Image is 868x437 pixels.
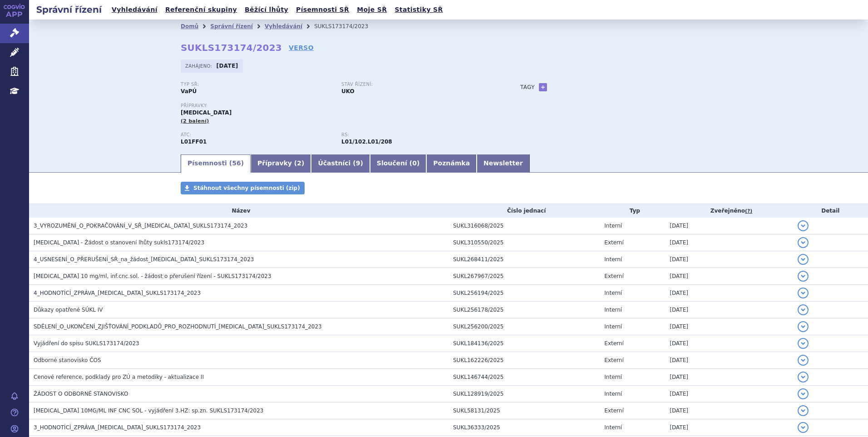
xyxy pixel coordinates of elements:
span: 0 [412,159,417,167]
span: OPDIVO 10 mg/ml, inf.cnc.sol. - žádost o přerušení řízení - SUKLS173174/2023 [34,273,271,279]
a: Písemnosti (56) [181,154,251,173]
button: detail [798,422,809,433]
span: Externí [604,340,623,347]
td: [DATE] [665,285,793,302]
td: [DATE] [665,402,793,419]
button: detail [798,338,809,349]
span: Vyjádření do spisu SUKLS173174/2023 [34,340,139,347]
td: SUKL268411/2025 [449,251,600,268]
span: Interní [604,256,622,263]
a: Statistiky SŘ [392,4,445,16]
p: Přípravky: [181,103,502,109]
span: Interní [604,290,622,296]
td: [DATE] [665,369,793,386]
th: Číslo jednací [449,204,600,218]
td: [DATE] [665,234,793,251]
strong: [DATE] [217,63,238,69]
p: RS: [341,132,493,138]
a: Referenční skupiny [163,4,240,16]
button: detail [798,388,809,399]
strong: VaPÚ [181,88,197,94]
div: , [341,132,502,146]
span: Externí [604,357,623,363]
span: Externí [604,407,623,414]
button: detail [798,372,809,382]
td: [DATE] [665,335,793,352]
a: Účastníci (9) [311,154,370,173]
td: [DATE] [665,251,793,268]
th: Zveřejněno [665,204,793,218]
strong: nivolumab k léčbě metastazujícího kolorektálního karcinomu [368,139,392,145]
td: [DATE] [665,318,793,335]
td: [DATE] [665,419,793,436]
a: Vyhledávání [265,23,302,30]
button: detail [798,288,809,298]
td: [DATE] [665,218,793,234]
a: + [539,83,547,91]
td: [DATE] [665,352,793,369]
a: Domů [181,23,198,30]
span: 9 [356,159,360,167]
abbr: (?) [745,208,752,214]
strong: nivolumab [341,139,366,145]
td: [DATE] [665,268,793,285]
span: Důkazy opatřené SÚKL IV [34,307,103,313]
strong: NIVOLUMAB [181,139,207,145]
span: Cenové reference, podklady pro ZÚ a metodiky - aktualizace II [34,374,204,380]
a: VERSO [289,43,314,52]
button: detail [798,321,809,332]
a: Správní řízení [210,23,253,30]
a: Sloučení (0) [370,154,426,173]
span: (2 balení) [181,118,209,124]
span: Interní [604,424,622,431]
strong: SUKLS173174/2023 [181,42,282,53]
span: Interní [604,391,622,397]
td: SUKL256178/2025 [449,302,600,318]
td: SUKL256200/2025 [449,318,600,335]
span: Interní [604,307,622,313]
td: SUKL36333/2025 [449,419,600,436]
td: [DATE] [665,302,793,318]
span: 3_HODNOTÍCÍ_ZPRÁVA_OPDIVO_SUKLS173174_2023 [34,424,201,431]
td: [DATE] [665,386,793,402]
span: Odborné stanovisko ČOS [34,357,101,363]
p: Typ SŘ: [181,82,332,87]
a: Běžící lhůty [242,4,291,16]
span: Stáhnout všechny písemnosti (zip) [193,185,300,191]
h3: Tagy [520,82,535,93]
span: ŽÁDOST O ODBORNÉ STANOVISKO [34,391,128,397]
td: SUKL146744/2025 [449,369,600,386]
a: Newsletter [477,154,530,173]
span: Interní [604,223,622,229]
td: SUKL316068/2025 [449,218,600,234]
button: detail [798,355,809,366]
span: Interní [604,374,622,380]
span: OPDIVO - Žádost o stanovení lhůty sukls173174/2023 [34,239,204,246]
a: Písemnosti SŘ [293,4,352,16]
td: SUKL162226/2025 [449,352,600,369]
a: Přípravky (2) [251,154,311,173]
a: Poznámka [426,154,477,173]
span: Interní [604,323,622,330]
span: 3_VYROZUMĚNÍ_O_POKRAČOVÁNÍ_V_SŘ_OPDIVO_SUKLS173174_2023 [34,223,247,229]
button: detail [798,304,809,315]
button: detail [798,237,809,248]
td: SUKL267967/2025 [449,268,600,285]
button: detail [798,254,809,265]
a: Moje SŘ [354,4,390,16]
span: Externí [604,239,623,246]
td: SUKL310550/2025 [449,234,600,251]
button: detail [798,220,809,231]
th: Název [29,204,449,218]
td: SUKL256194/2025 [449,285,600,302]
h2: Správní řízení [29,3,109,16]
span: 4_USNESENÍ_O_PŘERUŠENÍ_SŘ_na_žádost_OPDIVO_SUKLS173174_2023 [34,256,254,263]
th: Detail [793,204,868,218]
a: Stáhnout všechny písemnosti (zip) [181,182,305,194]
span: 56 [232,159,241,167]
button: detail [798,405,809,416]
span: 4_HODNOTÍCÍ_ZPRÁVA_OPDIVO_SUKLS173174_2023 [34,290,201,296]
td: SUKL58131/2025 [449,402,600,419]
span: [MEDICAL_DATA] [181,109,232,116]
p: ATC: [181,132,332,138]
